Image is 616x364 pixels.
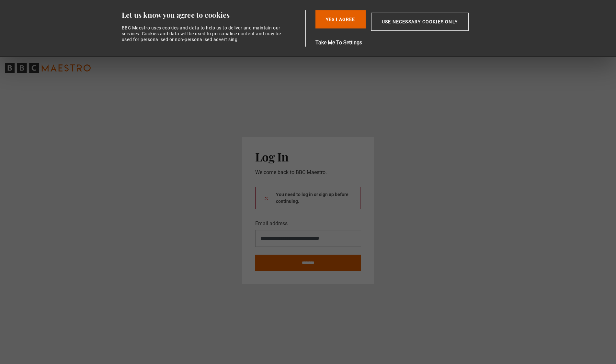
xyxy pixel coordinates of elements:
div: Let us know you agree to cookies [122,10,303,20]
div: BBC Maestro uses cookies and data to help us to deliver and maintain our services. Cookies and da... [122,25,285,43]
button: Yes I Agree [315,10,366,28]
h2: Log In [255,150,361,163]
label: Email address [255,220,288,227]
button: Use necessary cookies only [371,13,469,31]
p: Welcome back to BBC Maestro. [255,169,361,176]
div: You need to log in or sign up before continuing. [255,187,361,209]
svg: BBC Maestro [5,63,91,73]
button: Take Me To Settings [315,39,499,47]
